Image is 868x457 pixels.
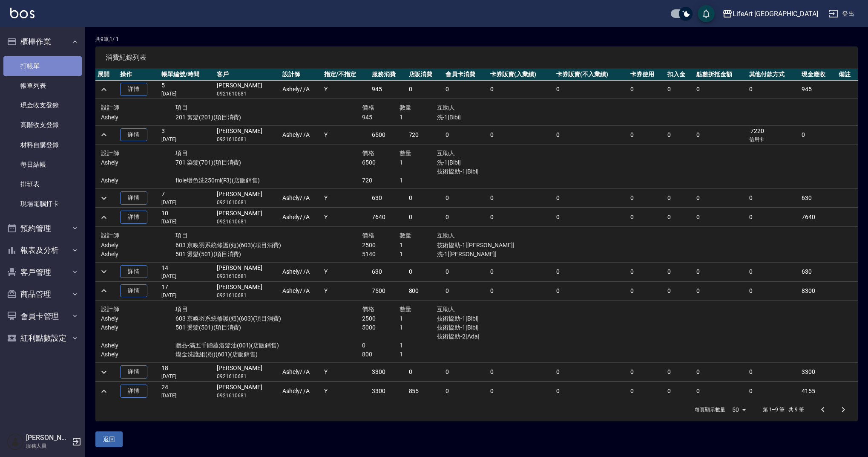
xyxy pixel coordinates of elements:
td: 0 [665,281,694,300]
button: 返回 [95,431,123,447]
button: 報表及分析 [3,239,82,261]
button: expand row [98,211,110,224]
p: Ashely [101,241,175,250]
span: 數量 [400,104,412,111]
p: 0921610681 [217,218,278,226]
span: 項目 [175,150,188,156]
td: 0 [665,189,694,208]
td: [PERSON_NAME] [215,363,280,382]
button: 預約管理 [3,217,82,240]
td: 14 [159,262,215,281]
td: -7220 [747,125,800,144]
td: 0 [554,80,628,99]
td: Y [322,189,370,208]
p: Ashely [101,158,175,167]
td: [PERSON_NAME] [215,262,280,281]
p: Ashely [101,250,175,259]
p: 信用卡 [749,136,798,143]
button: 商品管理 [3,283,82,305]
p: Ashely [101,113,175,122]
p: 服務人員 [26,442,69,450]
td: [PERSON_NAME] [215,281,280,300]
td: 855 [407,382,444,401]
img: Person [7,433,24,450]
span: 互助人 [437,150,455,156]
p: 0921610681 [217,272,278,280]
td: 0 [799,125,836,144]
div: LifeArt [GEOGRAPHIC_DATA] [733,9,818,19]
p: Ashely [101,341,175,350]
th: 客戶 [215,69,280,80]
td: 0 [694,363,747,382]
p: 701 染髮(701)(項目消費) [175,158,362,167]
td: 0 [554,382,628,401]
span: 設計師 [101,232,119,239]
p: [DATE] [161,392,213,399]
th: 展開 [95,69,118,80]
button: LifeArt [GEOGRAPHIC_DATA] [719,5,822,23]
td: Y [322,262,370,281]
a: 排班表 [3,174,82,194]
p: 501 燙髮(501)(項目消費) [175,250,362,259]
p: 6500 [362,158,400,167]
span: 項目 [175,306,188,312]
a: 詳情 [120,83,147,96]
p: 1 [400,113,437,122]
td: 630 [799,189,836,208]
a: 現金收支登錄 [3,95,82,115]
td: 0 [443,262,488,281]
td: Ashely / /A [280,262,322,281]
td: 0 [488,125,554,144]
a: 打帳單 [3,56,82,76]
p: 1 [400,323,437,332]
td: [PERSON_NAME] [215,189,280,208]
td: 0 [665,125,694,144]
td: Y [322,363,370,382]
p: 技術協助-1[Bibi] [437,167,549,176]
td: 17 [159,281,215,300]
td: 0 [694,281,747,300]
p: [DATE] [161,90,213,98]
td: 0 [443,80,488,99]
td: 0 [747,363,800,382]
td: 0 [488,208,554,227]
button: expand row [98,385,110,398]
div: 50 [729,398,749,421]
a: 現場電腦打卡 [3,194,82,214]
button: expand row [98,128,110,141]
td: 0 [665,363,694,382]
p: 0921610681 [217,136,278,143]
span: 價格 [362,104,374,111]
td: 0 [443,382,488,401]
td: Ashely / /A [280,125,322,144]
td: 0 [488,281,554,300]
p: [DATE] [161,292,213,299]
td: 0 [488,189,554,208]
td: Y [322,208,370,227]
td: 10 [159,208,215,227]
p: 1 [400,350,437,359]
td: 0 [694,189,747,208]
td: 4155 [799,382,836,401]
td: 0 [628,125,665,144]
button: save [698,5,715,22]
p: 第 1–9 筆 共 9 筆 [763,406,804,414]
span: 數量 [400,150,412,156]
td: 0 [407,189,444,208]
h5: [PERSON_NAME] [26,434,69,442]
td: Ashely / /A [280,80,322,99]
p: Ashely [101,323,175,332]
button: expand row [98,192,110,205]
td: Ashely / /A [280,189,322,208]
td: 0 [694,382,747,401]
td: 0 [443,281,488,300]
th: 卡券使用 [628,69,665,80]
a: 帳單列表 [3,76,82,95]
a: 材料自購登錄 [3,135,82,155]
span: 數量 [400,306,412,312]
td: 0 [665,262,694,281]
p: 洗-1[Bibi] [437,158,549,167]
button: expand row [98,265,110,278]
button: 紅利點數設定 [3,327,82,349]
button: expand row [98,366,110,379]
